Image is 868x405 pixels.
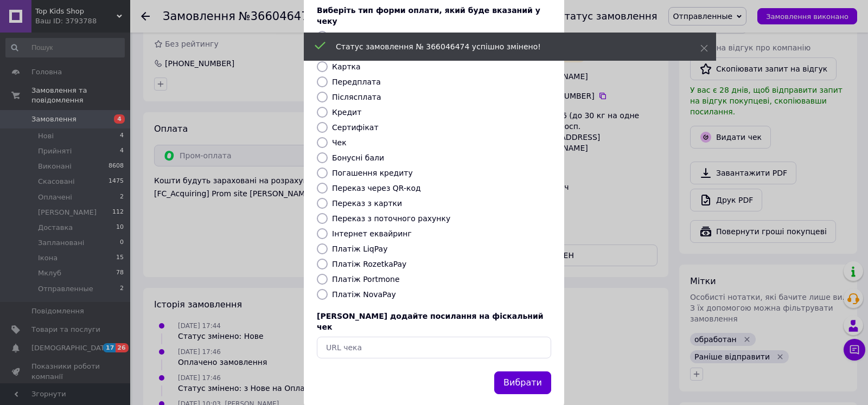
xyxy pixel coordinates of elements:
label: Чек [332,138,347,147]
input: URL чека [317,337,551,358]
label: Картка [332,62,361,71]
label: Передплата [332,78,381,86]
label: Бонусні бали [332,153,384,162]
button: Вибрати [494,371,551,395]
div: Статус замовлення № 366046474 успішно змінено! [336,41,673,52]
label: Переказ з картки [332,199,402,208]
label: Післясплата [332,93,381,101]
label: Погашення кредиту [332,169,413,177]
label: Платіж LiqPay [332,245,387,253]
label: Платіж RozetkaPay [332,260,406,268]
label: Переказ з поточного рахунку [332,214,450,223]
label: Кредит [332,108,361,117]
label: Платіж Portmone [332,275,400,284]
span: [PERSON_NAME] додайте посилання на фіскальний чек [317,312,544,331]
label: Готівка [332,32,361,41]
label: Сертифікат [332,123,379,132]
label: Платіж NovaPay [332,290,396,299]
label: Переказ через QR-код [332,184,421,192]
label: Інтернет еквайринг [332,229,412,238]
span: Виберіть тип форми оплати, який буде вказаний у чеку [317,6,540,25]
